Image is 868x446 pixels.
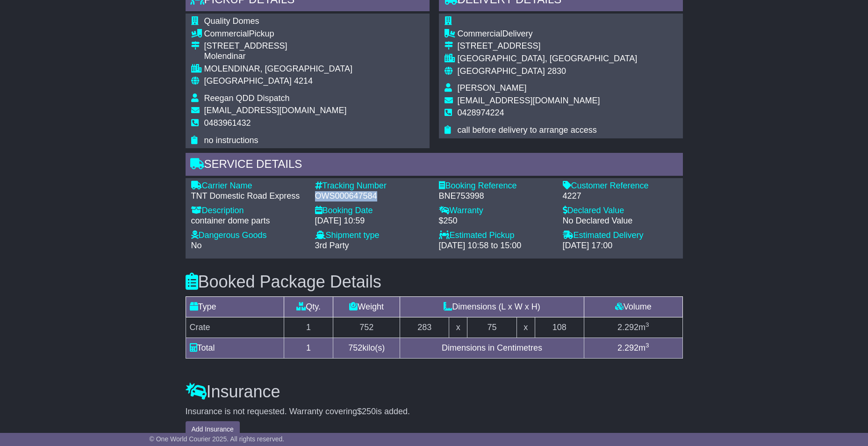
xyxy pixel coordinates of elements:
[186,421,240,438] button: Add Insurance
[315,241,349,250] span: 3rd Party
[584,338,682,359] td: m
[204,136,258,145] span: no instructions
[458,83,527,93] span: [PERSON_NAME]
[458,29,502,38] span: Commercial
[186,273,683,291] h3: Booked Package Details
[439,230,553,241] div: Estimated Pickup
[186,153,683,178] div: Service Details
[439,191,553,201] div: BNE753998
[400,297,584,317] td: Dimensions (L x W x H)
[204,41,352,51] div: [STREET_ADDRESS]
[563,206,677,216] div: Declared Value
[458,96,600,105] span: [EMAIL_ADDRESS][DOMAIN_NAME]
[191,216,306,226] div: container dome parts
[333,338,400,359] td: kilo(s)
[204,51,352,62] div: Molendinar
[458,108,504,117] span: 0428974224
[204,106,347,115] span: [EMAIL_ADDRESS][DOMAIN_NAME]
[315,216,430,226] div: [DATE] 10:59
[284,297,333,317] td: Qty.
[191,230,306,241] div: Dangerous Goods
[204,118,251,128] span: 0483961432
[204,64,352,74] div: MOLENDINAR, [GEOGRAPHIC_DATA]
[284,317,333,338] td: 1
[284,338,333,359] td: 1
[646,342,649,349] sup: 3
[204,76,292,86] span: [GEOGRAPHIC_DATA]
[458,54,638,64] div: [GEOGRAPHIC_DATA], [GEOGRAPHIC_DATA]
[186,317,284,338] td: Crate
[584,317,682,338] td: m
[439,181,553,191] div: Booking Reference
[204,16,259,26] span: Quality Domes
[458,29,638,39] div: Delivery
[348,343,362,352] span: 752
[315,191,430,201] div: OWS000647584
[150,435,285,443] span: © One World Courier 2025. All rights reserved.
[400,317,449,338] td: 283
[357,407,376,416] span: $250
[617,343,638,352] span: 2.292
[563,230,677,241] div: Estimated Delivery
[400,338,584,359] td: Dimensions in Centimetres
[458,125,597,135] span: call before delivery to arrange access
[191,241,202,250] span: No
[449,317,467,338] td: x
[535,317,584,338] td: 108
[315,206,430,216] div: Booking Date
[191,191,306,201] div: TNT Domestic Road Express
[439,216,553,226] div: $250
[186,407,683,417] div: Insurance is not requested. Warranty covering is added.
[646,321,649,328] sup: 3
[617,323,638,332] span: 2.292
[467,317,516,338] td: 75
[458,41,638,51] div: [STREET_ADDRESS]
[204,94,290,103] span: Reegan QDD Dispatch
[516,317,535,338] td: x
[186,382,683,401] h3: Insurance
[333,297,400,317] td: Weight
[563,241,677,251] div: [DATE] 17:00
[191,181,306,191] div: Carrier Name
[315,181,430,191] div: Tracking Number
[439,241,553,251] div: [DATE] 10:58 to 15:00
[584,297,682,317] td: Volume
[439,206,553,216] div: Warranty
[563,191,677,201] div: 4227
[186,297,284,317] td: Type
[204,29,352,39] div: Pickup
[333,317,400,338] td: 752
[563,216,677,226] div: No Declared Value
[294,76,313,86] span: 4214
[547,66,566,76] span: 2830
[315,230,430,241] div: Shipment type
[204,29,249,38] span: Commercial
[458,66,545,76] span: [GEOGRAPHIC_DATA]
[186,338,284,359] td: Total
[563,181,677,191] div: Customer Reference
[191,206,306,216] div: Description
